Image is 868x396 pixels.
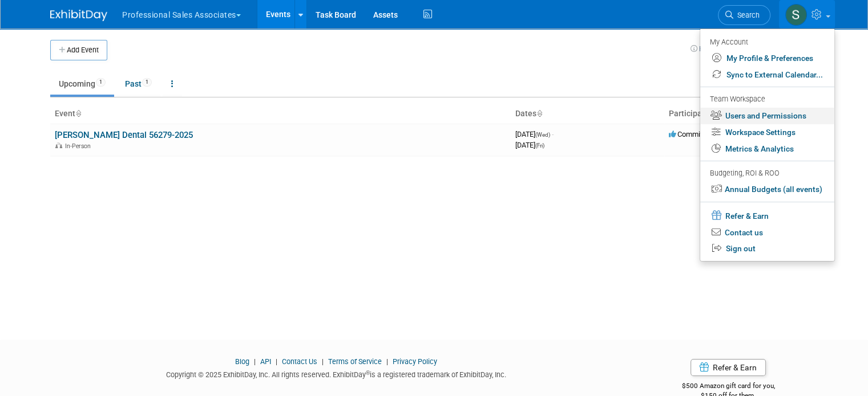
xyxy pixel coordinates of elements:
[718,5,770,25] a: Search
[535,132,550,138] span: (Wed)
[691,359,766,376] a: Refer & Earn
[700,240,834,257] a: Sign out
[710,168,823,179] div: Budgeting, ROI & ROO
[785,4,807,26] img: Samantha Meyers
[511,104,664,124] th: Dates
[366,370,370,376] sup: ®
[733,11,760,19] span: Search
[50,367,621,380] div: Copyright © 2025 ExhibitDay, Inc. All rights reserved. ExhibitDay is a registered trademark of Ex...
[700,108,834,124] a: Users and Permissions
[515,130,554,138] span: [DATE]
[536,109,542,118] a: Sort by Start Date
[691,44,818,53] a: How to sync to an external calendar...
[55,130,193,140] a: [PERSON_NAME] Dental 56279-2025
[515,141,544,149] span: [DATE]
[65,142,94,150] span: In-Person
[50,10,107,21] img: ExhibitDay
[383,357,391,366] span: |
[700,50,834,67] a: My Profile & Preferences
[55,142,62,148] img: In-Person Event
[700,141,834,157] a: Metrics & Analytics
[116,73,160,95] a: Past1
[75,109,81,118] a: Sort by Event Name
[700,67,834,83] a: Sync to External Calendar...
[96,78,106,87] span: 1
[700,207,834,224] a: Refer & Earn
[700,124,834,141] a: Workspace Settings
[328,357,382,366] a: Terms of Service
[50,40,107,60] button: Add Event
[393,357,437,366] a: Privacy Policy
[669,130,713,138] span: Committed
[552,130,554,138] span: -
[50,104,511,124] th: Event
[260,357,271,366] a: API
[251,357,259,366] span: |
[700,181,834,198] a: Annual Budgets (all events)
[710,93,823,106] div: Team Workspace
[50,73,114,95] a: Upcoming1
[710,35,823,48] div: My Account
[282,357,317,366] a: Contact Us
[535,142,544,149] span: (Fri)
[273,357,280,366] span: |
[235,357,249,366] a: Blog
[319,357,326,366] span: |
[664,104,818,124] th: Participation
[700,224,834,241] a: Contact us
[142,78,152,87] span: 1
